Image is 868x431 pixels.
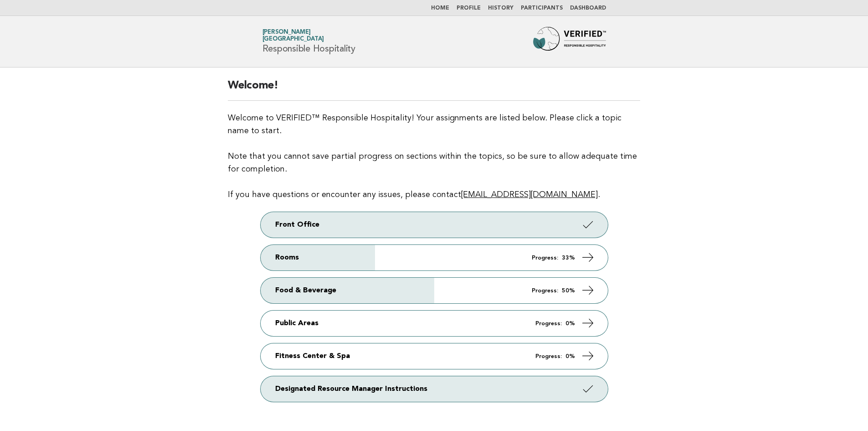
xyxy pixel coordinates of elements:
[228,112,640,201] p: Welcome to VERIFIED™ Responsible Hospitality! Your assignments are listed below. Please click a t...
[457,5,481,11] a: Profile
[262,29,324,42] a: [PERSON_NAME][GEOGRAPHIC_DATA]
[261,311,608,336] a: Public Areas Progress: 0%
[261,278,608,303] a: Food & Beverage Progress: 50%
[228,78,640,101] h2: Welcome!
[261,376,608,402] a: Designated Resource Manager Instructions
[261,343,608,369] a: Fitness Center & Spa Progress: 0%
[431,5,449,11] a: Home
[261,245,608,270] a: Rooms Progress: 33%
[521,5,563,11] a: Participants
[562,255,575,261] strong: 33%
[532,288,558,294] em: Progress:
[262,36,324,42] span: [GEOGRAPHIC_DATA]
[535,321,562,327] em: Progress:
[535,353,562,359] em: Progress:
[261,212,608,238] a: Front Office
[262,30,355,53] h1: Responsible Hospitality
[570,5,606,11] a: Dashboard
[461,191,598,199] a: [EMAIL_ADDRESS][DOMAIN_NAME]
[565,321,575,327] strong: 0%
[565,353,575,359] strong: 0%
[532,255,558,261] em: Progress:
[533,27,606,56] img: Forbes Travel Guide
[562,288,575,294] strong: 50%
[488,5,514,11] a: History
